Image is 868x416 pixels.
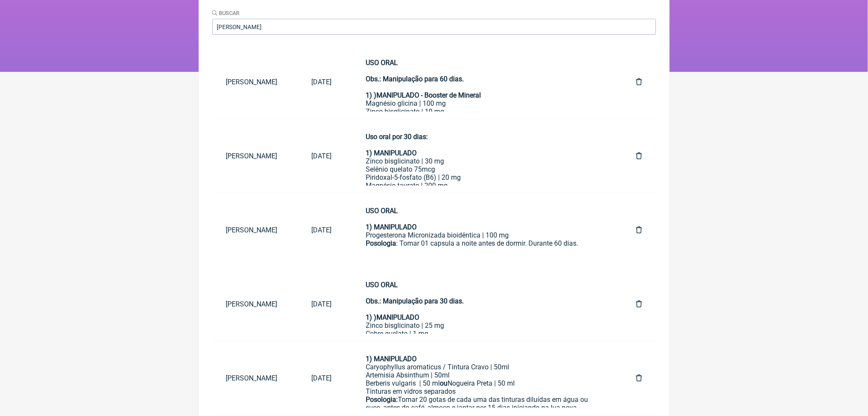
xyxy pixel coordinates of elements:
strong: USO ORAL Obs.: Manipulação para 30 dias. [366,281,464,305]
a: [PERSON_NAME] [212,367,298,389]
div: Selênio quelato 75mcg [366,165,602,173]
a: [DATE] [298,293,346,315]
strong: Posologia [366,239,397,247]
div: Artemisia Absinthum | 50ml [366,371,602,379]
strong: Posologia: [366,395,398,404]
a: USO ORALObs.: Manipulação para 30 dias.1) )MANIPULADOZinco bisglicinato | 25 mgCobre quelato | 1 ... [352,274,616,334]
div: Tomar 20 gotas de cada uma das tinturas diluídas em água ou suco, antes do café, almoço e jantar ... [366,395,602,412]
label: Buscar [212,10,240,16]
div: : Tomar 01 capsula a noite antes de dormir. Durante 60 dias. [366,239,602,256]
div: Magnésio glicina | 100 mg [366,99,602,107]
a: 1) MANIPULADOCaryophyllus aromaticus / Tintura Cravo | 50mlArtemisia Absinthum | 50mlBerberis vul... [352,348,616,408]
strong: USO ORAL Obs.: Manipulação para 60 dias. [366,59,464,83]
strong: USO ORAL 1) MANIPULADO [366,207,417,231]
div: Tinturas em vidros separados [366,387,602,395]
a: [PERSON_NAME] [212,219,298,241]
strong: ou [440,379,448,387]
div: Progesterona Micronizada bioidêntica | 100 mg [366,231,602,239]
a: Uso oral por 30 dias:1) MANIPULADOZinco bisglicinato | 30 mgSelênio quelato 75mcgPiridoxal-5-fosf... [352,126,616,186]
div: Piridoxal-5-fosfato (B6) | 20 mg [366,173,602,181]
strong: 1) MANIPULADO [366,149,417,157]
a: [PERSON_NAME] [212,293,298,315]
a: USO ORALObs.: Manipulação para 60 dias.1) )MANIPULADO - Booster de MineralMagnésio glicina | 100 ... [352,52,616,112]
a: [DATE] [298,71,346,93]
div: Zinco bisglicinato | 25 mg [366,281,602,330]
strong: 1) )MANIPULADO - Booster de Mineral [366,91,481,99]
div: Zinco bisglicinato | 10 mg [366,107,602,116]
strong: 1) )MANIPULADO [366,313,420,321]
strong: 1) MANIPULADO [366,355,417,363]
div: Berberis vulgaris | 50 ml Nogueira Preta | 50 ml [366,379,602,387]
a: [DATE] [298,145,346,167]
a: [PERSON_NAME] [212,71,298,93]
strong: Uso oral por 30 dias: [366,133,428,141]
div: Zinco bisglicinato | 30 mg [366,133,602,165]
div: Cobre quelato | 1 mg [366,330,602,338]
a: USO ORAL1) MANIPULADOProgesterona Micronizada bioidêntica | 100 mgPosologia: Tomar 01 capsula a n... [352,200,616,260]
a: [PERSON_NAME] [212,145,298,167]
div: Magnésio taurato | 200 mg Vitamina C revestida | 200mg Metilcobalamina 200mcg [366,181,602,206]
a: [DATE] [298,219,346,241]
div: Caryophyllus aromaticus / Tintura Cravo | 50ml [366,363,602,371]
input: Paciente ou conteúdo da fórmula [212,19,656,35]
a: [DATE] [298,367,346,389]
